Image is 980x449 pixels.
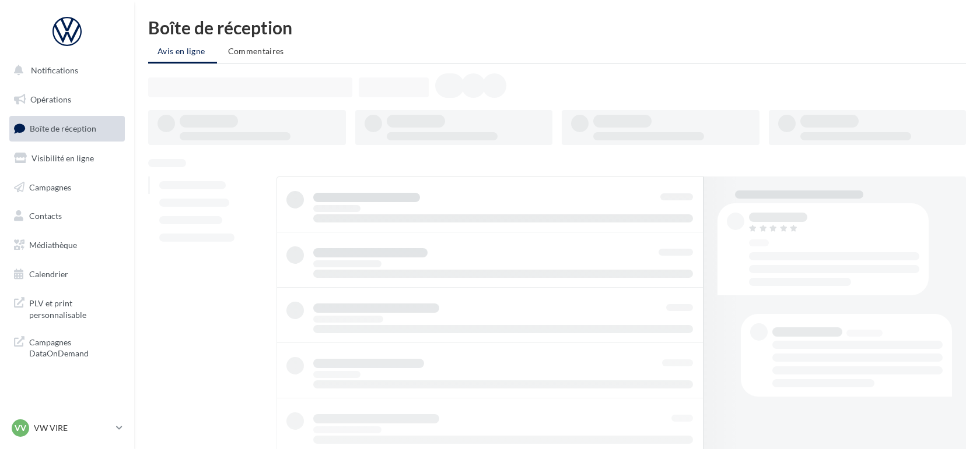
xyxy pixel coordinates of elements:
p: VW VIRE [34,422,111,434]
a: PLV et print personnalisable [7,291,127,325]
span: Contacts [29,211,62,221]
span: Campagnes DataOnDemand [29,334,120,359]
span: Médiathèque [29,240,77,250]
span: Commentaires [228,46,284,56]
a: VV VW VIRE [9,417,125,439]
a: Campagnes [7,175,127,200]
span: Campagnes [29,182,71,192]
span: Boîte de réception [30,123,96,133]
span: Visibilité en ligne [32,153,94,163]
span: Notifications [31,65,78,75]
button: Notifications [7,58,123,83]
a: Boîte de réception [7,116,127,141]
span: Calendrier [29,269,68,279]
a: Opérations [7,87,127,112]
a: Contacts [7,204,127,228]
a: Campagnes DataOnDemand [7,330,127,364]
div: Boîte de réception [148,19,966,36]
span: VV [15,422,26,434]
span: Opérations [30,94,71,104]
a: Médiathèque [7,233,127,257]
a: Calendrier [7,262,127,287]
span: PLV et print personnalisable [29,295,120,320]
a: Visibilité en ligne [7,146,127,171]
